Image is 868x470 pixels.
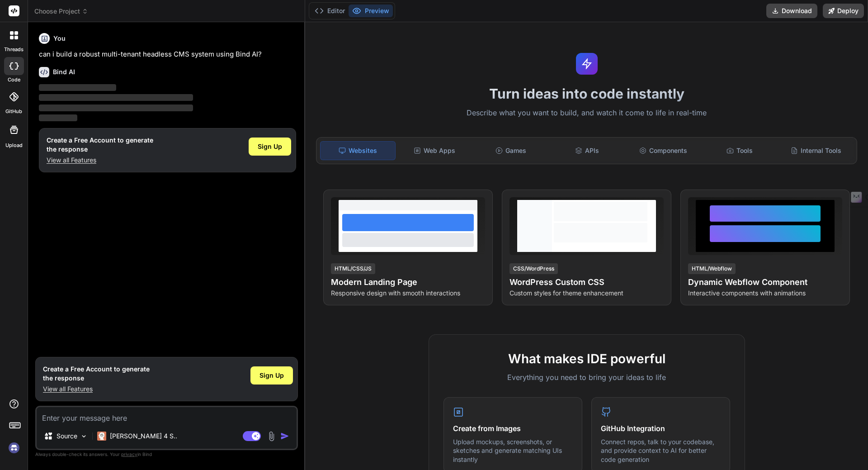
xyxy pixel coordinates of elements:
[443,349,730,368] h2: What makes IDE powerful
[39,114,77,121] span: ‌
[8,76,20,84] label: code
[47,136,153,154] h1: Create a Free Account to generate the response
[53,67,75,76] h6: Bind AI
[280,432,289,441] img: icon
[5,108,22,115] label: GitHub
[121,451,137,457] span: privacy
[47,156,153,165] p: View all Features
[43,385,150,394] p: View all Features
[311,107,863,119] p: Describe what you want to build, and watch it come to life in real-time
[509,263,558,274] div: CSS/WordPress
[331,289,485,298] p: Responsive design with smooth interactions
[35,450,298,459] p: Always double-check its answers. Your in Bind
[509,276,664,289] h4: WordPress Custom CSS
[688,276,842,289] h4: Dynamic Webflow Component
[823,4,864,18] button: Deploy
[397,141,472,160] div: Web Apps
[34,7,88,16] span: Choose Project
[4,46,24,53] label: threads
[97,432,106,441] img: Claude 4 Sonnet
[443,372,730,383] p: Everything you need to bring your ideas to life
[509,289,664,298] p: Custom styles for theme enhancement
[453,423,573,434] h4: Create from Images
[57,432,77,441] p: Source
[331,276,485,289] h4: Modern Landing Page
[474,141,548,160] div: Games
[53,34,66,43] h6: You
[39,104,193,111] span: ‌
[778,141,853,160] div: Internal Tools
[331,263,375,274] div: HTML/CSS/JS
[5,142,23,149] label: Upload
[601,437,721,464] p: Connect repos, talk to your codebase, and provide context to AI for better code generation
[39,94,193,101] span: ‌
[601,423,721,434] h4: GitHub Integration
[688,263,736,274] div: HTML/Webflow
[39,49,296,60] p: can i build a robust multi-tenant headless CMS system using Bind AI?
[453,437,573,464] p: Upload mockups, screenshots, or sketches and generate matching UIs instantly
[550,141,624,160] div: APIs
[6,440,22,456] img: signin
[43,365,150,383] h1: Create a Free Account to generate the response
[110,432,177,441] p: [PERSON_NAME] 4 S..
[258,142,282,151] span: Sign Up
[311,85,863,102] h1: Turn ideas into code instantly
[266,431,277,442] img: attachment
[39,84,116,91] span: ‌
[349,5,393,17] button: Preview
[703,141,777,160] div: Tools
[311,5,349,17] button: Editor
[626,141,701,160] div: Components
[688,289,842,298] p: Interactive components with animations
[259,371,284,380] span: Sign Up
[766,4,817,18] button: Download
[320,141,396,160] div: Websites
[80,432,88,440] img: Pick Models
